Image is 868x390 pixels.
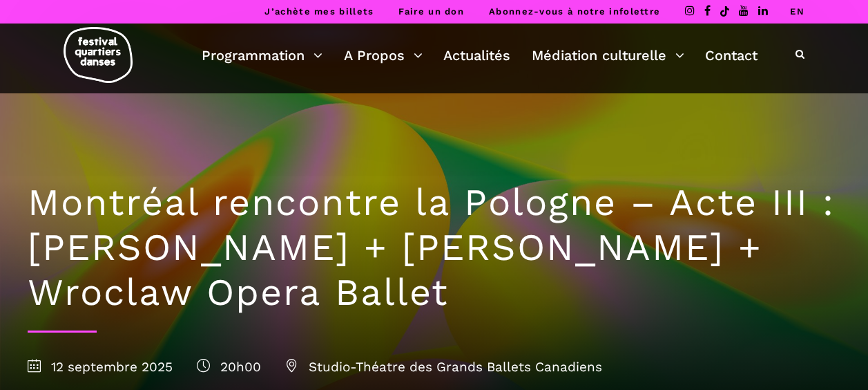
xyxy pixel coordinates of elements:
[443,44,510,67] a: Actualités
[489,6,660,17] a: Abonnez-vous à notre infolettre
[202,44,322,67] a: Programmation
[28,180,840,315] h1: Montréal rencontre la Pologne – Acte III : [PERSON_NAME] + [PERSON_NAME] + Wroclaw Opera Ballet
[398,6,464,17] a: Faire un don
[344,44,423,67] a: A Propos
[64,27,133,83] img: logo-fqd-med
[532,44,684,67] a: Médiation culturelle
[285,359,602,375] span: Studio-Théatre des Grands Ballets Canadiens
[28,359,173,375] span: 12 septembre 2025
[705,44,758,67] a: Contact
[197,359,261,375] span: 20h00
[264,6,374,17] a: J’achète mes billets
[790,6,804,17] a: EN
